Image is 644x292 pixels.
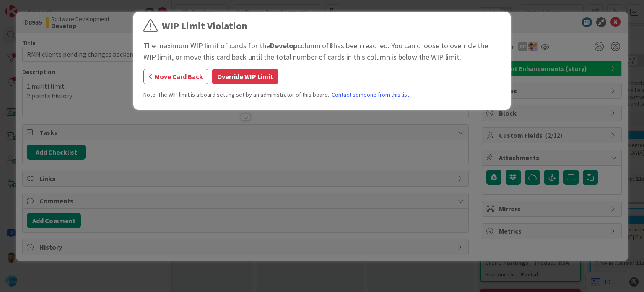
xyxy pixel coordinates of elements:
div: WIP Limit Violation [162,18,247,34]
a: Contact someone from this list. [332,90,410,99]
div: Note: The WIP limit is a board setting set by an administrator of this board. [143,90,501,99]
button: Override WIP Limit [212,69,278,84]
button: Move Card Back [143,69,208,84]
b: Develop [270,41,297,50]
b: 8 [329,41,333,50]
div: The maximum WIP limit of cards for the column of has been reached. You can choose to override the... [143,40,501,63]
